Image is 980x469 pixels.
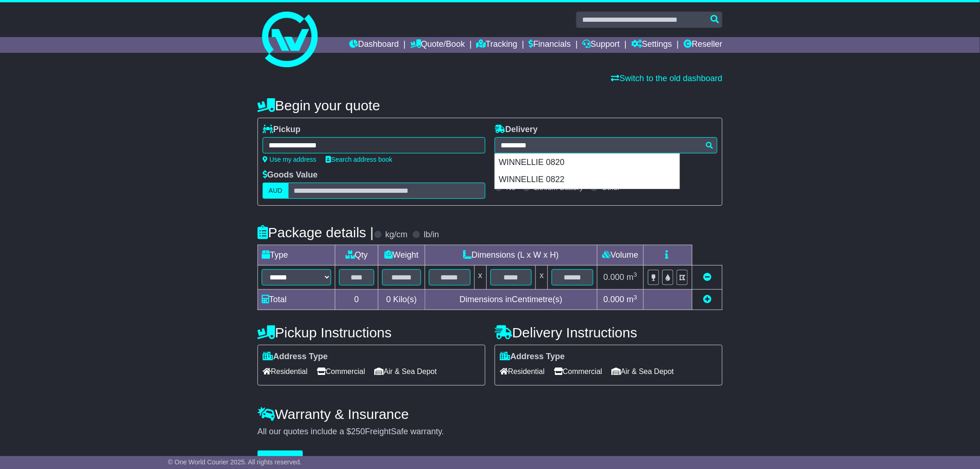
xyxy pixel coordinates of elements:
[258,427,722,437] div: All our quotes include a $ FreightSafe warranty.
[500,352,565,362] label: Address Type
[351,427,365,436] span: 250
[703,295,711,304] a: Add new item
[335,290,378,310] td: 0
[386,295,391,304] span: 0
[258,290,335,310] td: Total
[349,37,399,53] a: Dashboard
[410,37,465,53] a: Quote/Book
[385,230,408,240] label: kg/cm
[474,266,486,290] td: x
[424,230,439,240] label: lb/in
[495,154,679,171] div: WINNELLIE 0820
[529,37,571,53] a: Financials
[168,458,302,466] span: © One World Courier 2025. All rights reserved.
[263,183,289,199] label: AUD
[263,352,328,362] label: Address Type
[500,364,545,379] span: Residential
[603,295,624,304] span: 0.000
[603,273,624,282] span: 0.000
[612,364,674,379] span: Air & Sea Depot
[425,290,597,310] td: Dimensions in Centimetre(s)
[684,37,722,53] a: Reseller
[495,325,722,340] h4: Delivery Instructions
[263,170,318,180] label: Goods Value
[263,156,316,163] a: Use my address
[258,406,722,422] h4: Warranty & Insurance
[378,290,425,310] td: Kilo(s)
[634,271,637,278] sup: 3
[703,273,711,282] a: Remove this item
[335,245,378,266] td: Qty
[554,364,602,379] span: Commercial
[317,364,365,379] span: Commercial
[627,295,637,304] span: m
[378,245,425,266] td: Weight
[258,245,335,266] td: Type
[611,74,722,83] a: Switch to the old dashboard
[495,171,679,189] div: WINNELLIE 0822
[258,325,485,340] h4: Pickup Instructions
[258,225,374,240] h4: Package details |
[258,450,303,467] button: Get Quotes
[263,364,308,379] span: Residential
[263,125,301,135] label: Pickup
[425,245,597,266] td: Dimensions (L x W x H)
[375,364,437,379] span: Air & Sea Depot
[495,125,538,135] label: Delivery
[634,294,637,301] sup: 3
[582,37,620,53] a: Support
[326,156,392,163] a: Search address book
[536,266,548,290] td: x
[597,245,643,266] td: Volume
[258,98,722,113] h4: Begin your quote
[477,37,517,53] a: Tracking
[631,37,672,53] a: Settings
[627,273,637,282] span: m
